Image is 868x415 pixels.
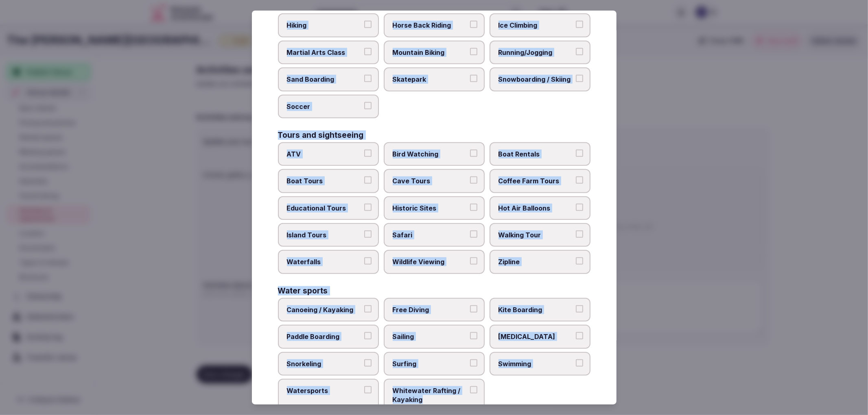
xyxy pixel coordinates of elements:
[364,102,372,109] button: Soccer
[364,150,372,157] button: ATV
[393,230,468,239] span: Safari
[470,75,477,82] button: Skatepark
[287,230,362,239] span: Island Tours
[470,150,477,157] button: Bird Watching
[498,359,573,368] span: Swimming
[287,48,362,57] span: Martial Arts Class
[470,359,477,367] button: Surfing
[498,230,573,239] span: Walking Tour
[364,386,372,393] button: Watersports
[470,21,477,28] button: Horse Back Riding
[364,204,372,211] button: Educational Tours
[287,102,362,111] span: Soccer
[393,48,468,57] span: Mountain Biking
[287,150,362,159] span: ATV
[287,75,362,84] span: Sand Boarding
[364,257,372,265] button: Waterfalls
[393,257,468,266] span: Wildlife Viewing
[364,332,372,339] button: Paddle Boarding
[364,176,372,184] button: Boat Tours
[393,305,468,314] span: Free Diving
[576,332,583,339] button: [MEDICAL_DATA]
[498,48,573,57] span: Running/Jogging
[470,176,477,184] button: Cave Tours
[393,75,468,84] span: Skatepark
[470,386,477,393] button: Whitewater Rafting / Kayaking
[393,386,468,404] span: Whitewater Rafting / Kayaking
[498,150,573,159] span: Boat Rentals
[576,359,583,367] button: Swimming
[576,150,583,157] button: Boat Rentals
[470,204,477,211] button: Historic Sites
[576,257,583,265] button: Zipline
[278,131,364,139] h3: Tours and sightseeing
[287,21,362,30] span: Hiking
[576,48,583,55] button: Running/Jogging
[287,386,362,395] span: Watersports
[498,176,573,185] span: Coffee Farm Tours
[287,176,362,185] span: Boat Tours
[393,21,468,30] span: Horse Back Riding
[364,75,372,82] button: Sand Boarding
[364,48,372,55] button: Martial Arts Class
[393,176,468,185] span: Cave Tours
[364,305,372,313] button: Canoeing / Kayaking
[364,359,372,367] button: Snorkeling
[470,305,477,313] button: Free Diving
[498,21,573,30] span: Ice Climbing
[287,204,362,213] span: Educational Tours
[470,48,477,55] button: Mountain Biking
[576,204,583,211] button: Hot Air Balloons
[576,176,583,184] button: Coffee Farm Tours
[287,359,362,368] span: Snorkeling
[498,75,573,84] span: Snowboarding / Skiing
[576,75,583,82] button: Snowboarding / Skiing
[287,257,362,266] span: Waterfalls
[393,150,468,159] span: Bird Watching
[576,305,583,313] button: Kite Boarding
[393,204,468,213] span: Historic Sites
[498,332,573,341] span: [MEDICAL_DATA]
[278,287,328,295] h3: Water sports
[576,21,583,28] button: Ice Climbing
[287,332,362,341] span: Paddle Boarding
[470,257,477,265] button: Wildlife Viewing
[498,305,573,314] span: Kite Boarding
[498,257,573,266] span: Zipline
[393,332,468,341] span: Sailing
[393,359,468,368] span: Surfing
[470,230,477,238] button: Safari
[470,332,477,339] button: Sailing
[364,230,372,238] button: Island Tours
[576,230,583,238] button: Walking Tour
[287,305,362,314] span: Canoeing / Kayaking
[364,21,372,28] button: Hiking
[498,204,573,213] span: Hot Air Balloons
